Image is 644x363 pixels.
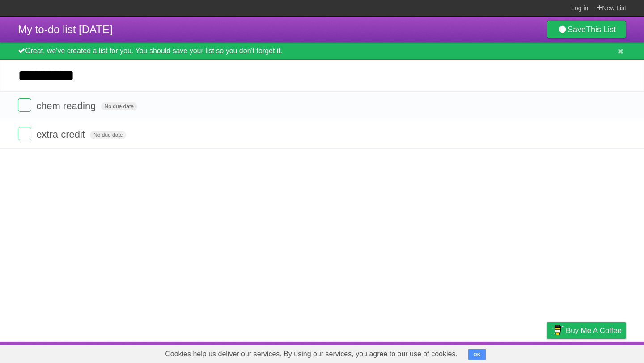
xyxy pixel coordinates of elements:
span: No due date [90,131,126,139]
a: Suggest a feature [570,344,626,361]
span: No due date [101,102,137,110]
span: Buy me a coffee [566,323,622,338]
a: Developers [458,344,494,361]
a: About [428,344,447,361]
span: My to-do list [DATE] [18,23,113,35]
label: Done [18,127,31,140]
a: Privacy [535,344,559,361]
img: Buy me a coffee [551,323,563,338]
button: OK [468,349,486,360]
a: Terms [505,344,525,361]
label: Done [18,98,31,112]
a: SaveThis List [547,21,626,38]
a: Buy me a coffee [547,322,626,339]
span: chem reading [36,100,98,111]
b: This List [586,25,616,34]
span: Cookies help us deliver our services. By using our services, you agree to our use of cookies. [156,345,466,363]
span: extra credit [36,129,87,140]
